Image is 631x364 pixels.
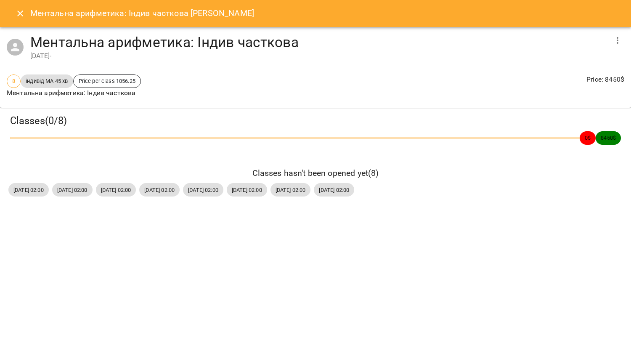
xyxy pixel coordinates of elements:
[30,7,254,20] h6: Ментальна арифметика: Індив часткова [PERSON_NAME]
[10,3,30,24] button: Close
[183,186,223,194] span: [DATE] 02:00
[314,186,354,194] span: [DATE] 02:00
[30,34,607,51] h4: Ментальна арифметика: Індив часткова
[8,186,49,194] span: [DATE] 02:00
[139,186,180,194] span: [DATE] 02:00
[7,88,141,98] p: Ментальна арифметика: Індив часткова
[30,51,607,61] div: [DATE] -
[74,77,141,85] span: Price per class 1056.25
[586,74,624,85] p: Price : 8450 $
[270,186,311,194] span: [DATE] 02:00
[10,114,621,128] h3: Classes ( 0 / 8 )
[21,77,73,85] span: індивід МА 45 хв
[96,186,136,194] span: [DATE] 02:00
[7,77,20,85] span: 8
[227,186,267,194] span: [DATE] 02:00
[8,167,623,180] h6: Classes hasn't been opened yet ( 8 )
[596,134,621,142] span: 8450 $
[580,134,596,142] span: 0 $
[52,186,93,194] span: [DATE] 02:00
